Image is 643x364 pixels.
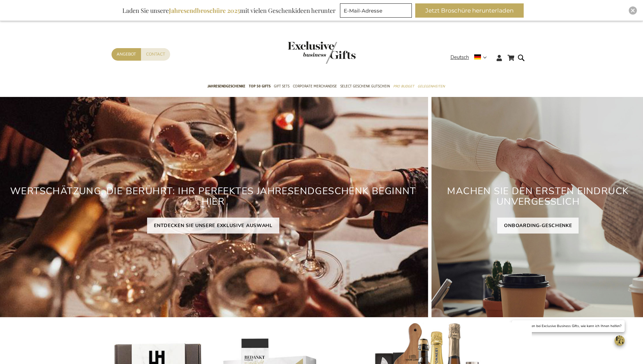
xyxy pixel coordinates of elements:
[393,83,414,90] span: Pro Budget
[112,48,141,61] a: Angebot
[450,54,491,61] div: Deutsch
[119,3,339,18] div: Laden Sie unsere mit vielen Geschenkideen herunter
[293,83,337,90] span: Corporate Merchandise
[274,83,289,90] span: Gift Sets
[207,83,245,90] span: Jahresendgeschenke
[141,48,170,61] a: Contact
[418,83,445,90] span: Gelegenheiten
[340,3,414,20] form: marketing offers and promotions
[629,6,637,15] div: Close
[450,54,469,61] span: Deutsch
[169,6,240,15] b: Jahresendbroschüre 2025
[147,218,279,234] a: ENTDECKEN SIE UNSERE EXKLUSIVE AUSWAHL
[497,218,579,234] a: ONBOARDING-GESCHENKE
[288,41,322,64] a: store logo
[631,8,635,13] img: Close
[340,83,390,90] span: Select Geschenk Gutschein
[249,83,270,90] span: TOP 50 Gifts
[340,3,412,18] input: E-Mail-Adresse
[288,41,356,64] img: Exclusive Business gifts logo
[415,3,524,18] button: Jetzt Broschüre herunterladen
